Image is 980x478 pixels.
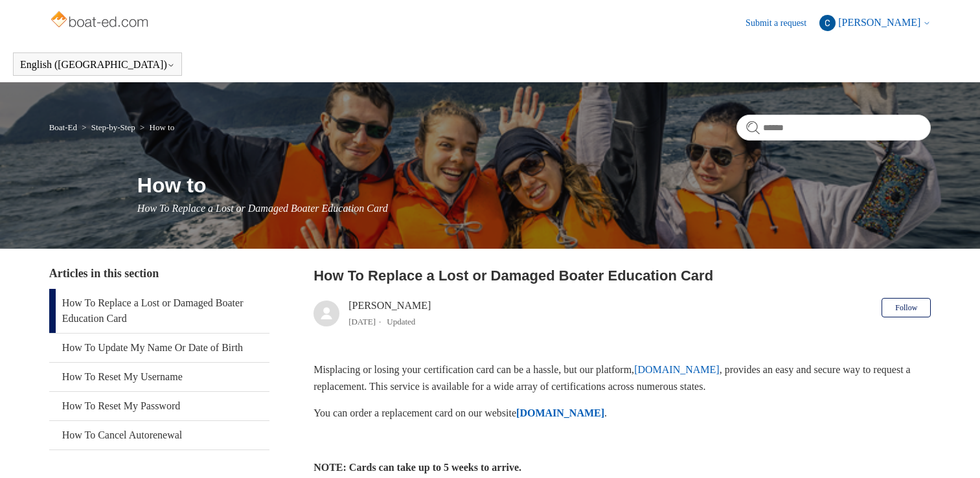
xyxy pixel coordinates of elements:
button: [PERSON_NAME] [819,15,931,31]
a: How to [150,122,175,132]
a: [DOMAIN_NAME] [634,364,720,375]
li: Step-by-Step [79,122,137,132]
a: How To Cancel Autorenewal [49,421,269,450]
button: English ([GEOGRAPHIC_DATA]) [20,59,175,71]
li: Updated [387,317,415,326]
a: How To Reset My Username [49,363,269,391]
h1: How to [137,170,931,201]
a: Boat-Ed [49,122,77,132]
a: [DOMAIN_NAME] [516,407,604,418]
span: How To Replace a Lost or Damaged Boater Education Card [137,203,388,214]
button: Follow Article [882,298,931,317]
input: Search [736,115,931,141]
h2: How To Replace a Lost or Damaged Boater Education Card [313,265,931,286]
a: How To Reset My Password [49,392,269,420]
span: You can order a replacement card on our website [313,407,516,418]
li: How to [137,122,174,132]
a: Step-by-Step [91,122,135,132]
a: How To Update My Name Or Date of Birth [49,334,269,362]
strong: NOTE: Cards can take up to 5 weeks to arrive. [313,462,521,473]
div: [PERSON_NAME] [348,298,431,329]
a: Submit a request [746,16,819,30]
span: Articles in this section [49,267,159,280]
time: 04/08/2025, 11:48 [348,317,376,326]
p: Misplacing or losing your certification card can be a hassle, but our platform, , provides an eas... [313,361,931,394]
img: Boat-Ed Help Center home page [49,8,152,34]
span: [PERSON_NAME] [838,17,920,28]
a: How To Replace a Lost or Damaged Boater Education Card [49,289,269,333]
span: . [604,407,607,418]
li: Boat-Ed [49,122,80,132]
